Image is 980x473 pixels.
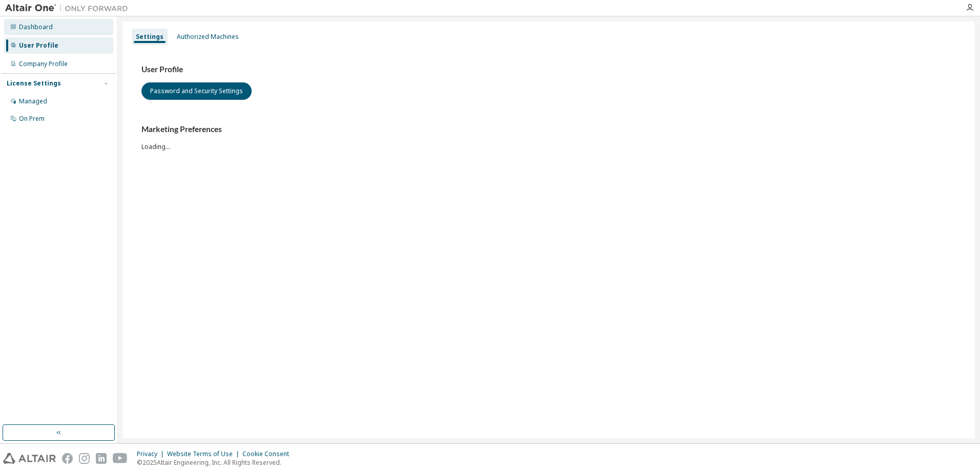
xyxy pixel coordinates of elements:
div: Cookie Consent [242,450,295,458]
div: User Profile [19,41,58,50]
div: License Settings [7,79,61,88]
p: © 2025 Altair Engineering, Inc. All Rights Reserved. [137,458,295,467]
div: Dashboard [19,23,53,31]
div: Website Terms of Use [167,450,242,458]
div: Loading... [141,124,956,150]
h3: User Profile [141,64,956,75]
img: altair_logo.svg [3,453,56,464]
button: Password and Security Settings [141,82,252,100]
img: linkedin.svg [96,453,107,464]
img: instagram.svg [79,453,90,464]
h3: Marketing Preferences [141,124,956,135]
div: Settings [136,33,164,41]
img: Altair One [5,3,133,13]
img: facebook.svg [62,453,73,464]
div: Authorized Machines [177,33,239,41]
div: Company Profile [19,60,68,68]
div: On Prem [19,115,45,123]
div: Managed [19,97,47,105]
div: Privacy [137,450,167,458]
img: youtube.svg [113,453,128,464]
